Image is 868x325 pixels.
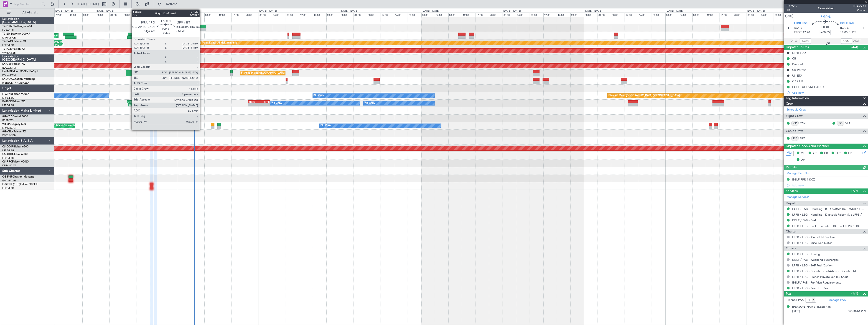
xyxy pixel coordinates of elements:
div: 14:25 Z [51,43,63,46]
div: [DATE] - [DATE] [341,9,358,13]
span: AC [812,151,817,156]
div: AOG Maint Cannes (Mandelieu) [50,122,86,129]
div: [DATE] - [DATE] [97,9,114,13]
a: 9H-VSLKFalcon 7X [2,130,26,133]
div: KBOS [249,101,259,103]
span: (7/7) [852,188,858,193]
div: FO [837,121,844,126]
div: Planned Maint [GEOGRAPHIC_DATA] ([GEOGRAPHIC_DATA]) [241,70,313,77]
div: [DATE] - [DATE] [55,9,73,13]
div: 12:00 [706,13,720,17]
div: OMDW [51,40,62,43]
a: EHAM/AMS [2,179,16,182]
span: Crew [786,101,794,106]
div: 20:00 [652,13,665,17]
span: ALDT [853,39,861,43]
div: GAR UK [792,79,803,83]
a: F-HECDFalcon 7X [2,100,25,103]
a: LX-INBFalcon 900EX EASy II [2,70,38,73]
a: LFPB / LBG - SAF Fuel Option [792,263,832,267]
div: [DATE] - [DATE] [259,9,277,13]
a: EGLF / FAB - Pax Visa Requirements [792,281,841,284]
div: 16:00 [557,13,570,17]
div: 04:00 [679,13,692,17]
div: 16:00 [476,13,489,17]
span: 18:00 [840,30,848,35]
div: 04:00 [191,13,204,17]
span: F-GPNJ (SUB) [2,183,20,186]
div: 12:00 [218,13,232,17]
a: LFPB / LBG - Fuel - ExecuJet FBO Fuel LFPB / LBG [792,224,860,228]
div: [DATE] - [DATE] [747,9,765,13]
div: 20:00 [570,13,584,17]
a: NRS [800,136,810,140]
span: LFPB LBG [794,21,808,26]
div: 00:00 [584,13,598,17]
div: Planned Maint [GEOGRAPHIC_DATA] ([GEOGRAPHIC_DATA]) [609,92,680,99]
div: 04:00 [760,13,774,17]
div: - [259,103,270,106]
div: 04:00 [435,13,448,17]
div: Add new [792,91,866,95]
div: 00:00 [96,13,109,17]
span: Leg Information [786,96,809,101]
div: 20:00 [245,13,259,17]
a: T7-DYNChallenger 604 [2,25,32,28]
span: CS-RRC [2,160,12,163]
span: [DATE] [794,26,804,30]
span: CR [824,151,828,156]
div: 00:00 [665,13,679,17]
span: Refresh [162,3,181,6]
a: LFMD/CEQ [2,126,15,130]
label: Planned PAX [787,298,804,302]
a: LFPB / LBG - French Private Jet Tax Short [792,275,848,279]
div: 16:40 Z [140,103,152,106]
a: Manage Services [787,195,809,199]
div: 04:00 [109,13,123,17]
span: 537652 [787,4,797,8]
div: 08:00 [448,13,462,17]
a: LFPB / LBG - Aircraft Noise Fee [792,235,835,239]
span: FP [848,151,852,156]
div: 00:00 [747,13,760,17]
div: 20:00 [489,13,503,17]
span: ELDT [849,30,856,35]
span: EGLF FAB [840,21,854,26]
a: LFPB / LBG - Board to Board [792,286,832,290]
div: 12:00 [462,13,476,17]
div: [DATE] - [DATE] [503,9,521,13]
div: 08:00 [692,13,706,17]
div: No Crew [321,122,331,129]
span: All Aircraft [12,11,48,14]
div: 16:00 [232,13,245,17]
a: F-GPNJFalcon 900EX [2,93,29,95]
span: Services [786,188,798,194]
div: 00:00 [503,13,516,17]
span: Flight Crew [786,113,803,119]
span: F-HECD [2,100,12,103]
span: F-GPNJ [821,14,832,19]
span: Charter [786,229,797,234]
a: CRN [800,121,810,125]
div: 08:00 [204,13,218,17]
span: Cabin Crew [786,129,803,134]
a: T7-EAGLFalcon 8X [2,40,26,43]
a: T7-EMIHawker 900XP [2,33,30,35]
span: FFC [835,151,841,156]
a: T7-PJ29Falcon 7X [2,48,25,50]
div: UK ETA [792,74,802,77]
div: 20:00 [733,13,747,17]
a: FCBB/BZV [2,119,14,122]
span: Dispatch To-Dos [786,45,809,50]
div: 08:00 [774,13,787,17]
div: 09:35 Z [129,103,140,106]
div: 04:00 [272,13,286,17]
span: ETOT [794,30,802,35]
a: WMSA/SZB [2,134,16,137]
span: DP [801,158,805,162]
span: ATOT [792,39,799,43]
div: 04:00 [354,13,367,17]
button: All Aircraft [5,9,49,16]
span: LX-INB [2,70,11,73]
span: OE-FNP [2,175,13,178]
